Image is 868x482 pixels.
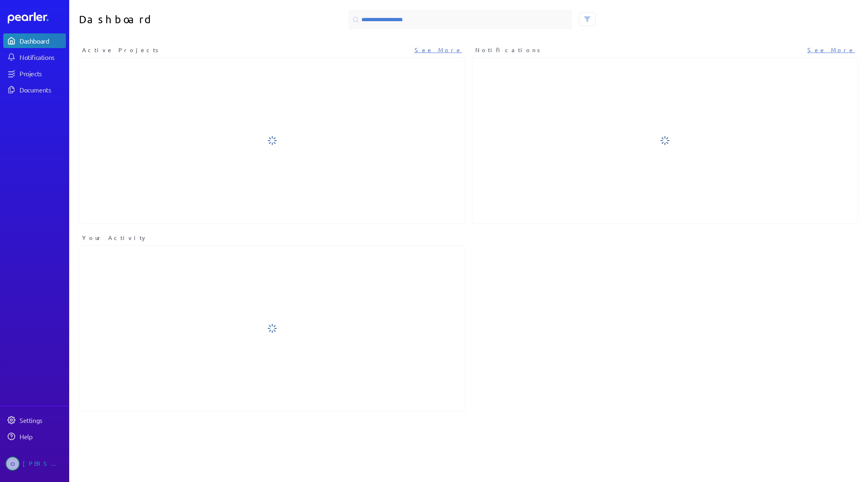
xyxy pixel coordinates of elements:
a: Dashboard [8,12,66,24]
a: Dashboard [3,33,66,48]
div: Notifications [20,53,65,61]
div: Documents [20,86,65,94]
a: Projects [3,66,66,81]
a: See More [415,46,462,54]
a: CI[PERSON_NAME] [3,453,66,474]
a: Documents [3,82,66,97]
a: Help [3,429,66,444]
div: [PERSON_NAME] [23,457,63,471]
div: Help [20,432,65,440]
span: Notifications [475,46,543,54]
div: Projects [20,69,65,77]
span: Active Projects [82,46,161,54]
span: Carolina Irigoyen [6,457,20,471]
div: Settings [20,416,65,424]
div: Dashboard [20,37,65,45]
span: Your Activity [82,233,148,242]
a: Notifications [3,50,66,64]
a: See More [807,46,855,54]
h1: Dashboard [79,10,269,29]
a: Settings [3,413,66,427]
